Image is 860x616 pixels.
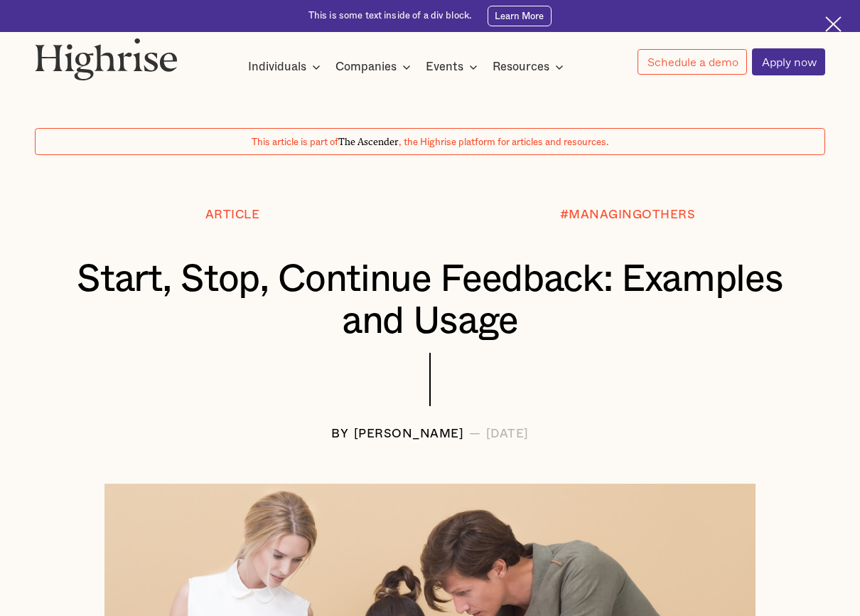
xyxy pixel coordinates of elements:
[35,38,178,81] img: Highrise logo
[308,10,471,23] div: This is some text inside of a div block.
[248,58,306,75] div: Individuals
[399,137,608,147] span: , the Highrise platform for articles and resources.
[354,428,464,441] div: [PERSON_NAME]
[68,259,792,343] h1: Start, Stop, Continue Feedback: Examples and Usage
[560,208,696,222] div: #MANAGINGOTHERS
[488,6,552,26] a: Learn More
[335,58,397,75] div: Companies
[825,16,842,33] img: Cross icon
[493,58,549,75] div: Resources
[486,428,529,441] div: [DATE]
[426,58,463,75] div: Events
[752,48,825,75] a: Apply now
[331,428,348,441] div: BY
[638,49,747,75] a: Schedule a demo
[338,134,399,146] span: The Ascender
[252,137,338,147] span: This article is part of
[469,428,481,441] div: —
[205,208,260,222] div: Article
